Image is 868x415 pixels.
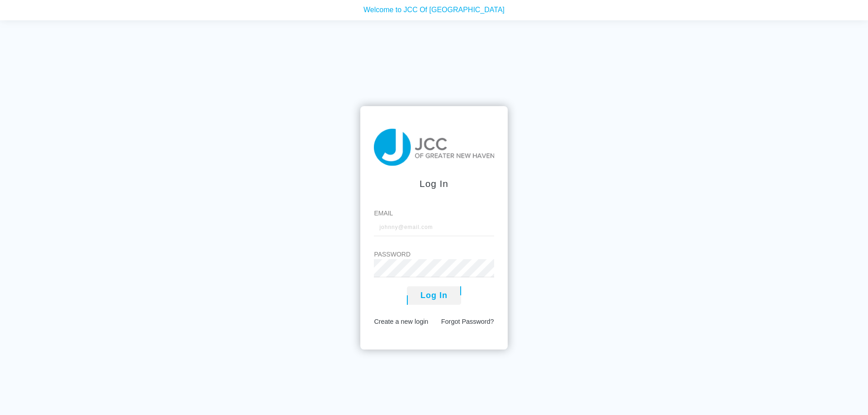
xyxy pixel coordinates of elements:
a: Create a new login [374,318,428,325]
button: Log In [407,286,461,305]
label: Email [374,209,494,218]
div: Log In [374,177,494,191]
input: johnny@email.com [374,218,494,236]
p: Welcome to JCC Of [GEOGRAPHIC_DATA] [7,2,861,13]
label: Password [374,250,494,259]
img: taiji-logo.png [374,129,494,166]
a: Forgot Password? [441,318,494,325]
